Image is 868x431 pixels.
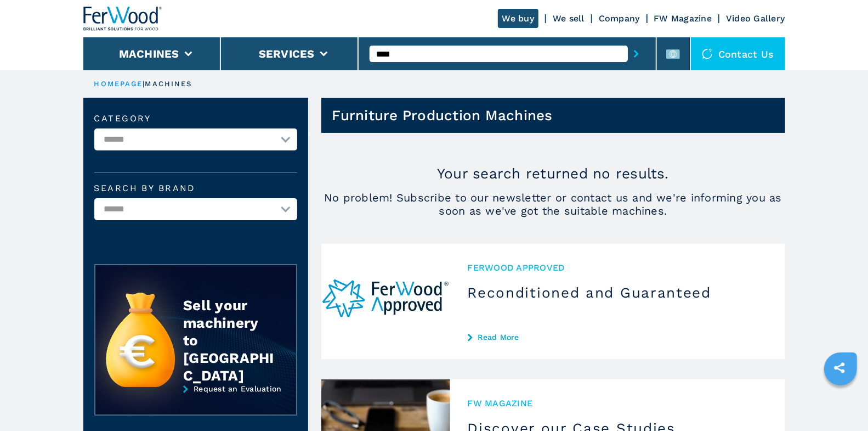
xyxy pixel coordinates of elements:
[321,244,450,359] img: Reconditioned and Guaranteed
[94,80,143,88] a: HOMEPAGE
[119,47,179,60] button: Machines
[143,80,145,88] span: |
[321,165,785,182] p: Your search returned no results.
[468,284,768,301] h3: Reconditioned and Guaranteed
[821,382,860,423] iframe: Chat
[726,13,785,24] a: Video Gallery
[691,37,785,70] div: Contact us
[553,13,585,24] a: We sell
[94,384,297,424] a: Request an Evaluation
[468,333,768,342] a: Read More
[599,13,640,24] a: Company
[94,184,297,193] label: Search by brand
[498,9,539,28] a: We buy
[332,107,553,124] h1: Furniture Production Machines
[145,79,192,89] p: machines
[826,354,853,382] a: sharethis
[628,41,645,66] button: submit-button
[702,48,713,59] img: Contact us
[468,397,768,410] span: FW MAGAZINE
[321,191,785,217] span: No problem! Subscribe to our newsletter or contact us and we're informing you as soon as we've go...
[654,13,712,24] a: FW Magazine
[468,261,768,274] span: Ferwood Approved
[183,296,274,384] div: Sell your machinery to [GEOGRAPHIC_DATA]
[83,7,162,31] img: Ferwood
[259,47,315,60] button: Services
[94,114,297,123] label: Category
